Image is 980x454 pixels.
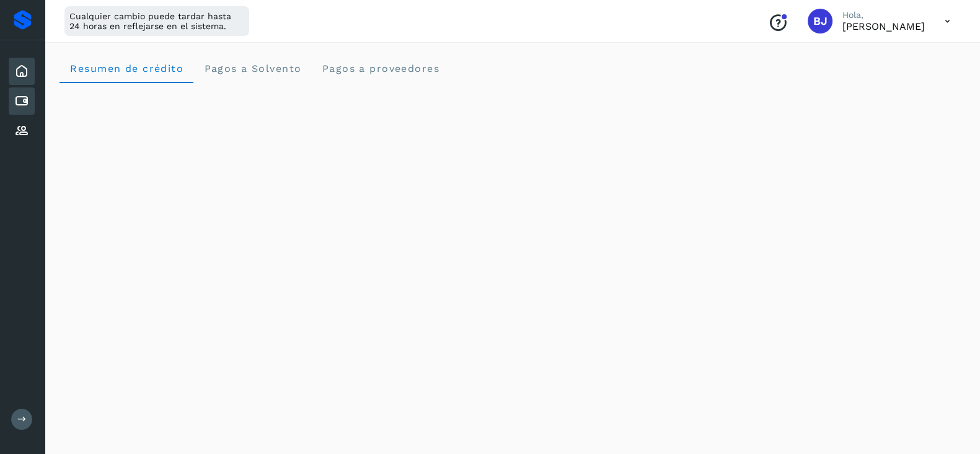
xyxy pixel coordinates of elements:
span: Pagos a proveedores [321,63,439,74]
p: Hola, [842,10,925,20]
div: Cualquier cambio puede tardar hasta 24 horas en reflejarse en el sistema. [64,6,249,36]
div: Proveedores [9,117,35,145]
div: Inicio [9,58,35,85]
span: Pagos a Solvento [203,63,301,74]
span: Resumen de crédito [69,63,183,74]
div: Cuentas por pagar [9,87,35,115]
p: Brayant Javier Rocha Martinez [842,20,925,32]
